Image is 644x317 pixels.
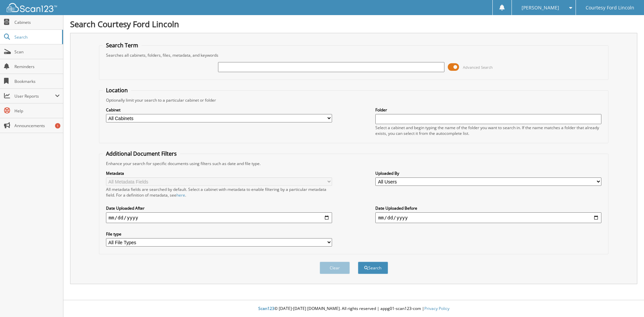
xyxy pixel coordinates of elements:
a: here [176,192,185,198]
label: Folder [375,107,601,113]
label: Cabinet [106,107,332,113]
legend: Location [103,87,131,94]
input: end [375,212,601,223]
span: Cabinets [14,19,60,25]
legend: Additional Document Filters [103,150,180,157]
h1: Search Courtesy Ford Lincoln [70,18,637,30]
span: Courtesy Ford Lincoln [586,6,634,10]
div: 1 [55,123,60,128]
legend: Search Term [103,42,142,49]
span: Announcements [14,123,60,128]
button: Clear [320,262,350,274]
label: Uploaded By [375,170,601,176]
img: scan123-logo-white.svg [7,3,57,12]
button: Search [358,262,388,274]
div: Enhance your search for specific documents using filters such as date and file type. [103,161,605,166]
div: All metadata fields are searched by default. Select a cabinet with metadata to enable filtering b... [106,187,332,198]
span: Search [14,34,59,40]
div: Optionally limit your search to a particular cabinet or folder [103,97,605,103]
div: Select a cabinet and begin typing the name of the folder you want to search in. If the name match... [375,125,601,136]
span: Reminders [14,64,60,69]
input: start [106,212,332,223]
label: Date Uploaded After [106,205,332,211]
span: [PERSON_NAME] [522,6,559,10]
span: Help [14,108,60,114]
div: Searches all cabinets, folders, files, metadata, and keywords [103,52,605,58]
span: Scan123 [258,306,274,311]
span: Advanced Search [463,65,493,70]
span: Bookmarks [14,78,60,84]
span: Scan [14,49,60,55]
span: User Reports [14,93,55,99]
label: Metadata [106,170,332,176]
label: File type [106,231,332,237]
a: Privacy Policy [424,306,449,311]
div: © [DATE]-[DATE] [DOMAIN_NAME]. All rights reserved | appg01-scan123-com | [63,301,644,317]
label: Date Uploaded Before [375,205,601,211]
